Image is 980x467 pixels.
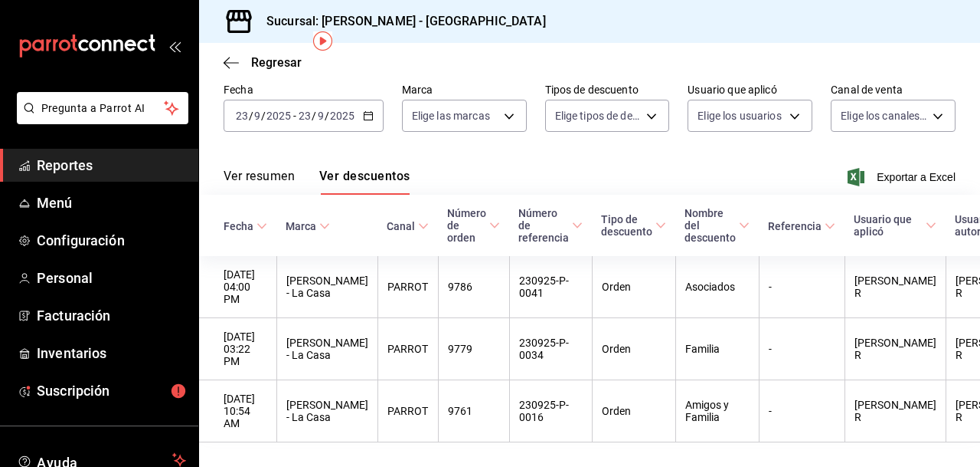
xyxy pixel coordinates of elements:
span: Pregunta a Parrot AI [41,100,165,117]
th: 9761 [438,380,509,442]
input: -- [253,110,261,122]
span: / [249,110,253,122]
th: - [759,256,844,318]
span: Menú [37,192,186,213]
span: Elige las marcas [412,108,490,123]
span: - [293,110,296,122]
th: 9786 [438,256,509,318]
span: Marca [286,220,330,232]
th: [DATE] 10:54 AM [199,380,276,442]
span: Número de orden [447,207,500,244]
th: [DATE] 04:00 PM [199,256,276,318]
span: Personal [37,268,186,288]
span: Número de referencia [518,207,583,244]
th: [PERSON_NAME] R [844,256,946,318]
th: 230925-P-0034 [509,318,592,380]
button: open_drawer_menu [168,40,181,52]
th: [PERSON_NAME] R [844,380,946,442]
label: Fecha [224,84,384,95]
span: Elige los canales de venta [841,108,927,123]
th: - [759,380,844,442]
button: Exportar a Excel [851,168,955,186]
span: Tipo de descuento [601,213,666,238]
span: Inventarios [37,343,186,363]
span: Fecha [224,220,267,232]
span: / [312,110,316,122]
th: Orden [592,380,675,442]
span: Reportes [37,155,186,176]
th: Asociados [675,256,759,318]
th: PARROT [377,256,438,318]
a: Pregunta a Parrot AI [11,111,188,127]
th: [PERSON_NAME] - La Casa [276,318,377,380]
th: [PERSON_NAME] R [844,318,946,380]
button: Ver descuentos [319,169,410,195]
span: / [325,110,329,122]
th: Familia [675,318,759,380]
input: -- [298,110,312,122]
span: / [261,110,266,122]
span: Nombre del descuento [684,207,750,244]
th: [DATE] 03:22 PM [199,318,276,380]
th: 9779 [438,318,509,380]
button: Regresar [224,55,302,70]
span: Facturación [37,305,186,326]
button: Ver resumen [224,169,295,195]
div: navigation tabs [224,169,410,195]
span: Usuario que aplicó [854,213,936,238]
span: Elige los usuarios [697,108,781,123]
th: PARROT [377,380,438,442]
th: - [759,318,844,380]
h3: Sucursal: [PERSON_NAME] - [GEOGRAPHIC_DATA] [254,12,546,31]
th: 230925-P-0016 [509,380,592,442]
button: Pregunta a Parrot AI [17,92,188,124]
th: 230925-P-0041 [509,256,592,318]
th: Orden [592,318,675,380]
label: Canal de venta [831,84,955,95]
img: Tooltip marker [313,31,332,51]
span: Configuración [37,230,186,251]
th: Orden [592,256,675,318]
input: ---- [266,110,292,122]
label: Tipos de descuento [545,84,670,95]
span: Elige tipos de descuento [555,108,642,123]
th: [PERSON_NAME] - La Casa [276,380,377,442]
span: Canal [387,220,429,232]
span: Referencia [768,220,835,232]
span: Regresar [251,55,302,70]
input: ---- [329,110,355,122]
th: Amigos y Familia [675,380,759,442]
input: -- [235,110,249,122]
label: Usuario que aplicó [688,84,812,95]
th: PARROT [377,318,438,380]
label: Marca [402,84,527,95]
span: Suscripción [37,380,186,401]
input: -- [317,110,325,122]
th: [PERSON_NAME] - La Casa [276,256,377,318]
